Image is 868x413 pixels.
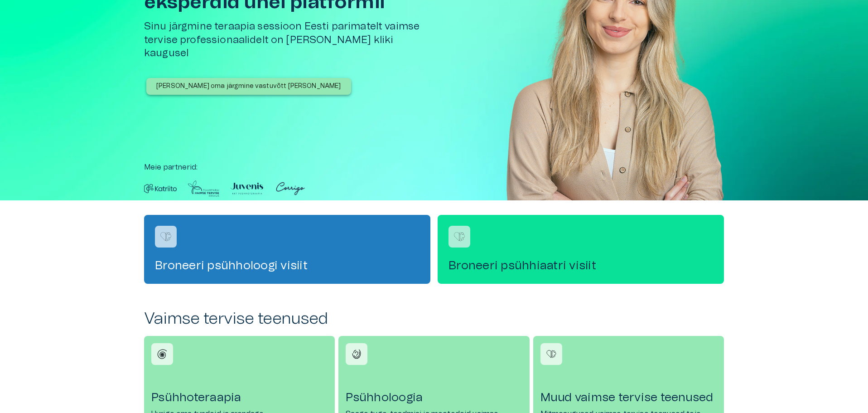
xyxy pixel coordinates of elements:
img: Muud vaimse tervise teenused icon [545,347,558,361]
h4: Psühholoogia [346,390,522,405]
h5: Sinu järgmine teraapia sessioon Eesti parimatelt vaimse tervise professionaalidelt on [PERSON_NAM... [144,20,438,60]
button: [PERSON_NAME] oma järgmine vastuvõtt [PERSON_NAME] [146,78,351,95]
img: Broneeri psühholoogi visiit logo [159,230,173,243]
img: Partner logo [274,180,307,197]
a: Navigate to service booking [144,215,430,284]
img: Partner logo [231,180,263,197]
p: [PERSON_NAME] oma järgmine vastuvõtt [PERSON_NAME] [156,82,341,91]
h4: Broneeri psühhiaatri visiit [448,258,713,273]
h4: Muud vaimse tervise teenused [540,390,717,405]
img: Psühhoteraapia icon [155,347,169,361]
a: Navigate to service booking [438,215,724,284]
h2: Vaimse tervise teenused [144,309,724,329]
p: Meie partnerid : [144,162,724,173]
img: Partner logo [188,180,220,197]
h4: Broneeri psühholoogi visiit [155,258,420,273]
h4: Psühhoteraapia [151,390,328,405]
img: Psühholoogia icon [350,347,363,361]
img: Partner logo [144,180,177,197]
img: Broneeri psühhiaatri visiit logo [453,230,466,243]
